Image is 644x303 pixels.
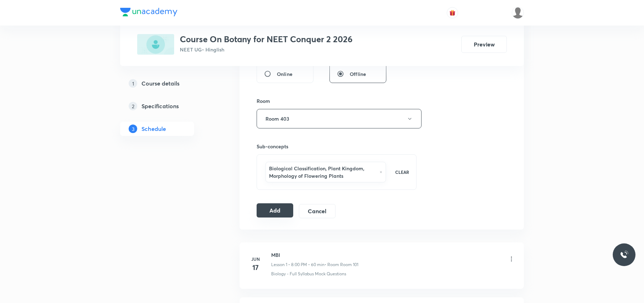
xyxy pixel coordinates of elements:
[248,256,263,262] h6: Jun
[141,125,166,133] h5: Schedule
[137,34,174,55] img: 1A97FDC1-A405-4ABD-B743-3D82526E2DBF_plus.png
[141,102,179,110] h5: Specifications
[324,261,358,268] p: • Room Room 101
[180,46,353,53] p: NEET UG • Hinglish
[141,79,179,88] h5: Course details
[257,203,293,217] button: Add
[395,169,409,175] p: CLEAR
[257,97,270,105] h6: Room
[248,262,263,273] h4: 17
[461,36,507,53] button: Preview
[277,70,293,78] span: Online
[271,271,346,277] p: Biology - Full Syllabus Mock Questions
[120,99,217,113] a: 2Specifications
[620,250,628,259] img: ttu
[129,102,137,110] p: 2
[271,261,324,268] p: Lesson 1 • 8:00 PM • 60 min
[350,70,366,78] span: Offline
[120,8,177,18] a: Company Logo
[129,79,137,88] p: 1
[120,76,217,90] a: 1Course details
[269,165,376,180] h6: Biological Classification, Plant Kingdom, Morphology of Flowering Plants
[257,143,417,150] h6: Sub-concepts
[129,125,137,133] p: 3
[257,109,422,128] button: Room 403
[512,7,524,19] img: Shubham K Singh
[271,251,358,259] h6: MBI
[449,10,456,16] img: avatar
[120,8,177,16] img: Company Logo
[447,7,458,18] button: avatar
[299,204,336,218] button: Cancel
[180,34,353,44] h3: Course On Botany for NEET Conquer 2 2026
